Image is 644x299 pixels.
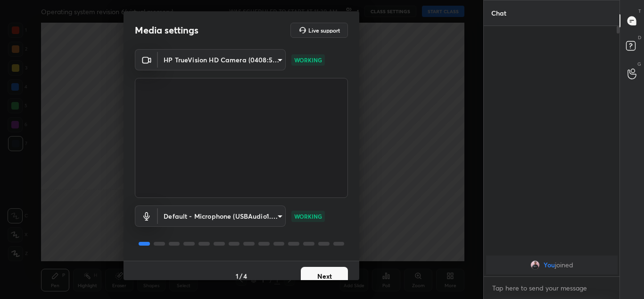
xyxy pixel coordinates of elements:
[158,205,286,227] div: HP TrueVision HD Camera (0408:5365)
[294,56,322,64] p: WORKING
[135,24,198,36] h2: Media settings
[637,60,641,68] p: G
[294,212,322,221] p: WORKING
[555,261,573,269] span: joined
[308,27,340,33] h5: Live support
[484,254,620,276] div: grid
[243,271,247,281] h4: 4
[544,261,555,269] span: You
[638,34,641,41] p: D
[484,0,514,26] p: Chat
[239,271,242,281] h4: /
[530,260,540,270] img: 5e7d78be74424a93b69e3b6a16e44824.jpg
[301,267,348,286] button: Next
[158,49,286,70] div: HP TrueVision HD Camera (0408:5365)
[236,271,239,281] h4: 1
[638,8,641,15] p: T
